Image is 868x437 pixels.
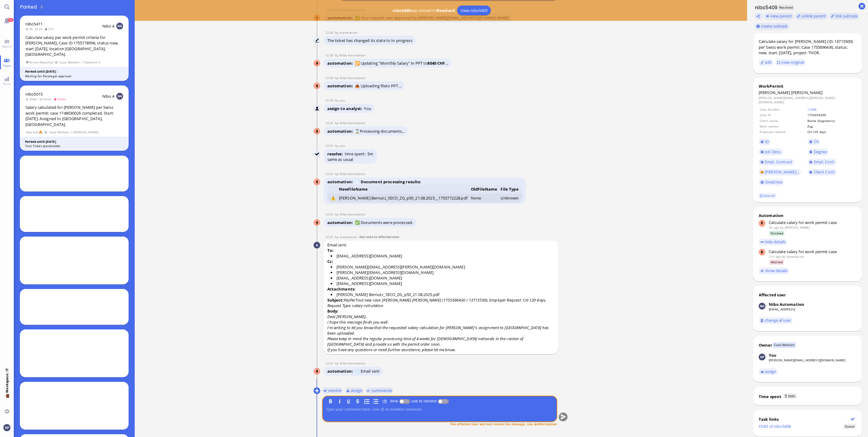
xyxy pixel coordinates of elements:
[366,387,394,394] button: summarize
[331,270,555,275] li: [PERSON_NAME][EMAIL_ADDRESS][DOMAIN_NAME]
[769,231,785,236] span: Finished
[340,53,365,57] span: automation@nibo.ai
[769,352,776,358] div: You
[337,184,469,193] th: NewFileName
[314,83,321,89] img: Nibo Automation
[759,139,771,145] a: ID
[314,151,321,158] img: You
[808,169,837,176] a: Client Conf.
[759,416,849,422] div: Task links
[759,107,806,112] td: Case Number
[355,179,421,184] strong: 📄 Document processing results:
[427,60,445,66] strong: 8040 CHF
[807,124,856,129] td: Zug
[345,387,364,394] button: assign
[3,424,10,431] img: You
[325,143,335,148] span: 12:31
[25,21,43,27] span: nibo5411
[325,361,335,365] span: 12:31
[314,60,321,67] img: Nibo Automation
[340,235,357,239] span: automation@bluelakelegal.com
[769,307,795,311] a: [EMAIL_ADDRESS]
[325,212,335,216] span: 12:31
[345,151,366,157] span: time spent
[102,23,115,29] span: Nibo A
[791,90,823,95] span: [PERSON_NAME]
[355,60,448,66] span: 🔁 Updating "Monthly Salary" in PPT to ...
[335,98,340,102] span: by
[331,264,555,270] li: [PERSON_NAME][EMAIL_ADDRESS][PERSON_NAME][DOMAIN_NAME]
[327,242,555,352] span: Email sent.
[843,424,856,429] span: Status
[327,347,555,352] p: If you have any questions or need further assistance, please let me know.
[314,368,321,375] img: Nibo Automation
[759,112,806,117] td: Case ID
[35,27,44,31] span: 2h
[782,254,785,259] span: by
[769,254,781,259] span: 21h ago
[327,308,339,314] strong: Body:
[759,129,806,134] td: Employer request
[327,297,344,303] strong: Subject:
[331,292,555,297] li: [PERSON_NAME] Bernutz_SECO_ZG_p50_21.08.2025.pdf
[759,159,794,165] a: Empl. Contract
[759,354,765,360] img: You
[457,6,491,15] a: View nibo5409
[314,242,320,249] img: Automation
[335,53,340,57] span: by
[335,212,340,216] span: by
[787,254,804,259] span: automation@bluelakelegal.com
[829,13,859,20] task-group-action-menu: link subtask
[327,368,355,374] span: automation
[73,130,99,135] span: [PERSON_NAME]
[851,417,855,421] button: Show flow diagram
[325,121,335,125] span: 12:31
[814,139,819,144] span: CV
[331,253,555,259] li: [EMAIL_ADDRESS][DOMAIN_NAME]
[399,399,410,403] p-inputswitch: Log time spent
[8,18,13,22] span: 101
[765,159,792,165] span: Empl. Contract
[54,97,68,101] span: 3mon
[335,121,340,125] span: by
[340,361,365,365] span: automation@nibo.ai
[314,219,321,226] img: Nibo Automation
[765,149,781,154] span: Job Desc.
[340,121,365,125] span: automation@nibo.ai
[755,23,789,30] button: create subtask
[359,235,400,239] span: -
[325,53,335,57] span: 12:30
[325,235,335,239] span: 12:31
[808,159,836,165] a: Empl. Conf.
[25,139,123,144] div: Parked until [DATE]
[84,60,101,65] span: Fabienne A
[327,220,355,225] span: automation
[327,398,334,405] button: B
[814,169,835,175] span: Client Conf.
[469,184,499,193] th: OldFileName
[367,151,373,157] span: 5m
[759,213,856,218] div: Automation
[769,225,779,230] span: 3h ago
[327,259,333,264] strong: Cc:
[102,93,115,99] span: Nibo A
[759,118,806,123] td: Client name
[335,172,340,176] span: by
[325,98,335,102] span: 12:30
[499,184,522,193] th: File Type
[340,30,357,35] span: automation@bluelakelegal.com
[327,38,412,43] span: The ticket has changed its state to In progress
[59,60,80,65] span: Case Workers
[41,5,43,9] span: 2
[814,149,827,154] span: Degree
[759,424,791,429] a: Child of nibo5408
[758,193,776,198] a: view all
[469,194,499,203] td: None
[808,139,821,145] a: CV
[759,292,786,298] div: Affected user
[1,63,13,68] span: Team
[340,76,365,80] span: automation@nibo.ai
[70,130,72,135] span: /
[327,151,345,157] span: resolve
[335,143,340,148] span: by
